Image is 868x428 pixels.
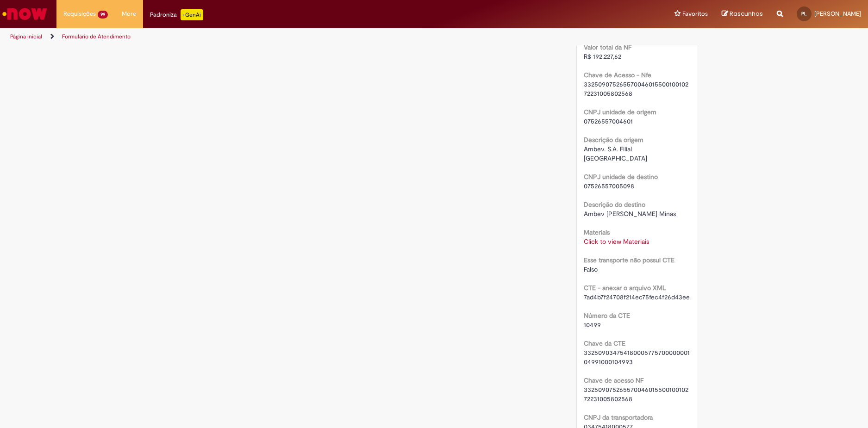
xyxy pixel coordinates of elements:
[584,311,630,320] b: Número da CTE
[801,11,807,17] span: PL
[584,256,674,264] b: Esse transporte não possui CTE
[150,9,203,20] div: Padroniza
[7,28,572,45] ul: Trilhas de página
[584,413,653,422] b: CNPJ da transportadora
[584,293,690,301] span: 7ad4b7f24708f214ec75fec4f26d43ee
[584,52,621,61] span: R$ 192.227,62
[1,5,49,23] img: ServiceNow
[682,9,708,19] span: Favoritos
[584,210,676,218] span: Ambev [PERSON_NAME] Minas
[584,136,643,144] b: Descrição da origem
[62,33,131,40] a: Formulário de Atendimento
[584,71,651,79] b: Chave de Acesso - Nfe
[584,385,688,403] span: 33250907526557004601550010010272231005802568
[722,10,763,19] a: Rascunhos
[98,11,108,19] span: 99
[584,321,601,329] span: 10499
[584,108,656,116] b: CNPJ unidade de origem
[584,284,666,292] b: CTE - anexar o arquivo XML
[584,80,688,98] span: 33250907526557004601550010010272231005802568
[10,33,42,40] a: Página inicial
[584,237,649,246] a: Click to view Materiais
[584,145,647,162] span: Ambev. S.A. Filial [GEOGRAPHIC_DATA]
[584,376,643,385] b: Chave de acesso NF
[584,173,658,181] b: CNPJ unidade de destino
[814,10,861,18] span: [PERSON_NAME]
[584,339,625,347] b: Chave da CTE
[63,9,96,19] span: Requisições
[584,182,634,190] span: 07526557005098
[181,9,203,20] p: +GenAi
[584,117,633,125] span: 07526557004601
[584,265,598,273] span: Falso
[584,348,690,366] span: 33250903475418000577570000000104991000104993
[584,43,631,51] b: Valor total da NF
[584,228,610,236] b: Materiais
[584,200,645,209] b: Descrição do destino
[730,9,763,18] span: Rascunhos
[122,9,136,19] span: More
